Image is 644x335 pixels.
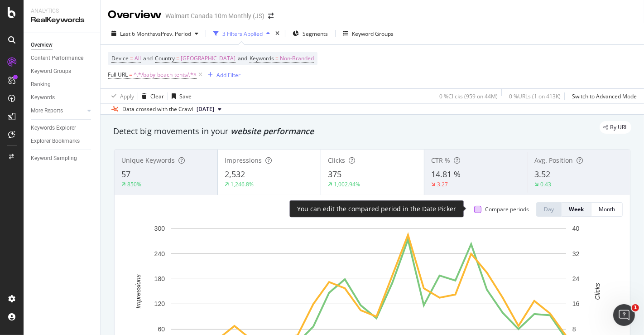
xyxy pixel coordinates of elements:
span: = [129,71,132,78]
span: 375 [328,169,341,180]
div: Content Performance [31,53,83,63]
iframe: Intercom live chat [613,304,635,326]
span: 2,532 [225,169,245,180]
a: Keywords [31,93,94,102]
span: = [176,54,179,62]
div: Keywords Explorer [31,123,76,133]
span: and [143,54,153,62]
span: 14.81 % [431,169,461,180]
div: Analytics [31,7,93,15]
div: 0 % URLs ( 1 on 413K ) [509,92,561,100]
text: 32 [572,250,580,257]
div: legacy label [600,121,631,134]
div: Switch to Advanced Mode [572,92,637,100]
span: = [275,54,279,62]
a: Overview [31,40,94,50]
text: 180 [154,275,165,282]
a: Keyword Groups [31,67,94,76]
div: Explorer Bookmarks [31,136,80,146]
div: Overview [31,40,53,50]
div: Keyword Sampling [31,154,77,163]
div: Ranking [31,80,51,89]
text: 60 [158,325,165,333]
span: Avg. Position [534,156,573,165]
button: Week [562,202,591,217]
a: Content Performance [31,53,94,63]
div: Overview [108,7,162,23]
a: Keywords Explorer [31,123,94,133]
div: Keywords [31,93,55,102]
text: 40 [572,225,580,232]
div: Data crossed with the Crawl [122,105,193,113]
button: Clear [138,89,164,103]
button: Add Filter [204,69,240,80]
span: Clicks [328,156,345,165]
div: More Reports [31,106,63,116]
span: 3.52 [534,169,550,180]
span: Country [155,54,175,62]
text: 24 [572,275,580,282]
a: Explorer Bookmarks [31,136,94,146]
span: Segments [303,30,328,38]
button: Apply [108,89,134,103]
span: 1 [632,304,639,311]
button: Last 6 MonthsvsPrev. Period [108,26,202,41]
span: 57 [121,169,130,180]
div: Compare periods [485,205,529,213]
div: Week [569,205,584,213]
button: Day [536,202,562,217]
button: Save [168,89,192,103]
div: 0 % Clicks ( 959 on 44M ) [439,92,498,100]
text: 8 [572,325,576,333]
span: CTR % [431,156,450,165]
div: Save [179,92,192,100]
span: = [130,54,133,62]
span: Full URL [108,71,128,78]
div: RealKeywords [31,15,93,25]
div: Day [544,205,554,213]
text: Clicks [594,283,601,300]
span: ^.*/baby-beach-tents/.*$ [134,68,197,81]
div: 3 Filters Applied [222,30,263,38]
text: 16 [572,301,580,308]
span: Unique Keywords [121,156,175,165]
button: [DATE] [193,104,225,115]
span: By URL [610,125,628,130]
text: 120 [154,301,165,308]
text: Impressions [135,274,142,308]
div: Keyword Groups [352,30,394,38]
span: [GEOGRAPHIC_DATA] [181,52,235,65]
div: Month [599,205,615,213]
span: 2025 Aug. 15th [197,105,214,113]
button: Keyword Groups [339,26,397,41]
button: Switch to Advanced Mode [568,89,637,103]
a: Keyword Sampling [31,154,94,163]
div: 3.27 [437,180,448,188]
span: vs Prev. Period [155,30,191,38]
div: 1,002.94% [334,180,360,188]
text: 240 [154,250,165,257]
span: Impressions [225,156,262,165]
div: Add Filter [216,71,240,79]
span: Last 6 Months [120,30,155,38]
div: You can edit the compared period in the Date Picker [297,204,456,214]
div: 850% [127,180,141,188]
div: Keyword Groups [31,67,71,76]
div: 0.43 [540,180,551,188]
span: Keywords [250,54,274,62]
span: and [238,54,247,62]
div: times [274,29,281,38]
a: Ranking [31,80,94,89]
div: arrow-right-arrow-left [268,13,274,19]
a: More Reports [31,106,85,116]
div: Walmart Canada 10m Monthly (JS) [165,11,264,20]
button: 3 Filters Applied [210,26,274,41]
div: Clear [150,92,164,100]
div: Apply [120,92,134,100]
span: Non-Branded [280,52,314,65]
span: All [135,52,141,65]
button: Segments [289,26,332,41]
text: 300 [154,225,165,232]
button: Month [591,202,623,217]
div: 1,246.8% [231,180,254,188]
